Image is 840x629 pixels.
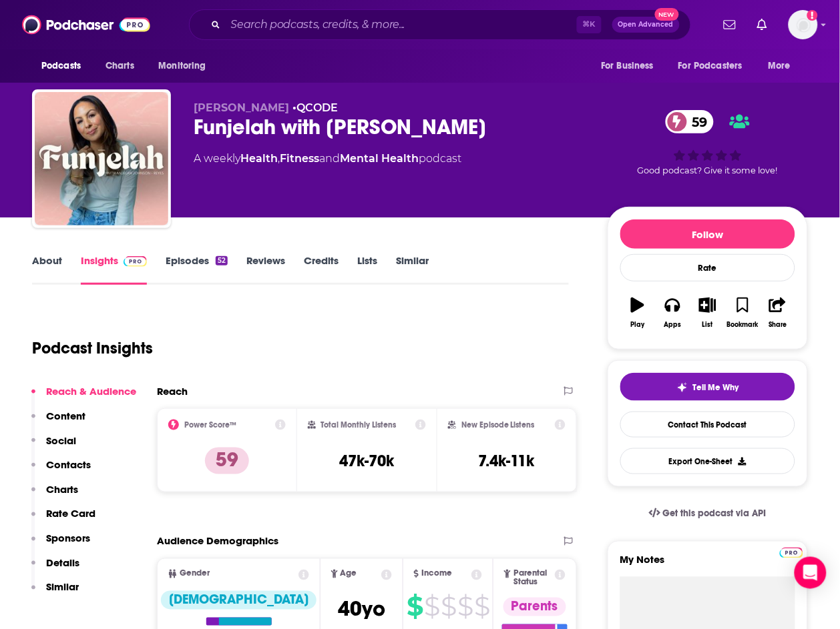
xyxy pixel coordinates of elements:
[124,256,147,267] img: Podchaser Pro
[338,596,385,622] span: 40 yo
[46,508,95,520] p: Rate Card
[620,554,795,577] label: My Notes
[194,151,461,167] div: A weekly podcast
[638,165,778,175] span: Good podcast? Give it some love!
[638,498,777,530] a: Get this podcast via API
[35,92,168,225] img: Funjelah with Anjelah Johnson-Reyes
[601,57,654,75] span: For Business
[31,458,91,483] button: Contacts
[149,53,223,79] button: open menu
[752,13,773,36] a: Show notifications dropdown
[46,434,76,447] p: Social
[620,289,655,337] button: Play
[461,420,535,430] h2: New Episode Listens
[157,535,278,548] h2: Audience Demographics
[608,101,808,184] div: 59Good podcast? Give it some love!
[32,53,98,79] button: open menu
[31,410,85,434] button: Content
[41,57,81,75] span: Podcasts
[31,557,79,582] button: Details
[31,385,136,410] button: Reach & Audience
[22,12,150,37] img: Podchaser - Follow, Share and Rate Podcasts
[166,254,228,285] a: Episodes52
[240,152,278,165] a: Health
[321,420,397,430] h2: Total Monthly Listens
[341,570,357,578] span: Age
[457,596,473,618] span: $
[769,321,787,329] div: Share
[31,508,95,532] button: Rate Card
[620,373,795,401] button: tell me why sparkleTell Me Why
[46,410,85,422] p: Content
[189,9,691,40] div: Search podcasts, credits, & more...
[690,289,725,337] button: List
[655,8,679,21] span: New
[180,570,210,578] span: Gender
[246,254,285,285] a: Reviews
[32,254,62,285] a: About
[592,53,670,79] button: open menu
[718,13,741,36] a: Show notifications dropdown
[631,321,645,329] div: Play
[679,110,714,133] span: 59
[226,14,577,35] input: Search podcasts, credits, & more...
[727,321,759,329] div: Bookmark
[513,570,552,587] span: Parental Status
[46,581,79,594] p: Similar
[216,256,228,265] div: 52
[789,10,818,39] img: User Profile
[479,451,535,471] h3: 7.4k-11k
[339,451,394,471] h3: 47k-70k
[725,289,760,337] button: Bookmark
[474,596,489,618] span: $
[620,219,795,249] button: Follow
[620,412,795,438] a: Contact This Podcast
[655,289,690,337] button: Apps
[46,458,91,471] p: Contacts
[789,10,818,39] span: Logged in as alignPR
[761,289,795,337] button: Share
[441,596,456,618] span: $
[678,57,743,75] span: For Podcasters
[97,53,142,79] a: Charts
[780,546,803,558] a: Pro website
[789,10,818,39] button: Show profile menu
[31,483,78,508] button: Charts
[304,254,339,285] a: Credits
[340,152,419,165] a: Mental Health
[424,596,439,618] span: $
[664,321,682,329] div: Apps
[670,53,762,79] button: open menu
[807,10,818,21] svg: Add a profile image
[795,557,827,589] div: Open Intercom Messenger
[184,420,236,430] h2: Power Score™
[81,254,147,285] a: InsightsPodchaser Pro
[769,57,791,75] span: More
[31,434,76,459] button: Social
[161,591,317,610] div: [DEMOGRAPHIC_DATA]
[702,321,713,329] div: List
[278,152,280,165] span: ,
[296,101,338,114] a: QCODE
[46,532,90,545] p: Sponsors
[292,101,338,114] span: •
[32,338,153,358] h1: Podcast Insights
[319,152,340,165] span: and
[421,570,452,578] span: Income
[157,385,188,398] h2: Reach
[31,581,79,606] button: Similar
[106,57,134,75] span: Charts
[407,596,423,618] span: $
[46,483,78,496] p: Charts
[357,254,377,285] a: Lists
[666,110,714,133] a: 59
[46,385,136,398] p: Reach & Audience
[396,254,429,285] a: Similar
[503,598,566,616] div: Parents
[620,254,795,281] div: Rate
[31,532,90,557] button: Sponsors
[46,557,79,570] p: Details
[780,548,803,558] img: Podchaser Pro
[194,101,289,114] span: [PERSON_NAME]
